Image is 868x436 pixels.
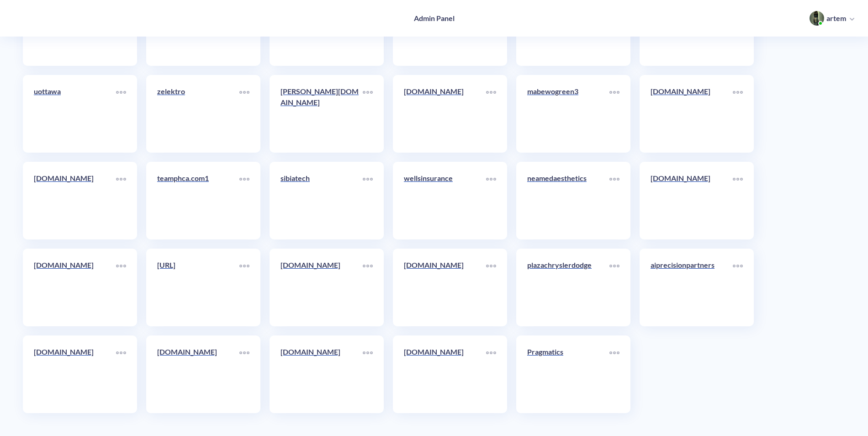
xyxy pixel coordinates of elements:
p: teamphca.com1 [157,173,239,184]
a: [URL] [157,260,239,315]
a: [DOMAIN_NAME] [404,260,486,315]
a: [DOMAIN_NAME] [651,173,733,229]
p: [DOMAIN_NAME] [404,260,486,271]
a: uottawa [34,86,116,142]
a: neamedaesthetics [527,173,609,229]
a: [DOMAIN_NAME] [404,86,486,142]
p: [DOMAIN_NAME] [34,260,116,271]
a: [PERSON_NAME][DOMAIN_NAME] [281,86,363,142]
p: zelektro [157,86,239,97]
p: [DOMAIN_NAME] [404,346,486,357]
p: [DOMAIN_NAME] [34,173,116,184]
p: uottawa [34,86,116,97]
a: [DOMAIN_NAME] [281,260,363,315]
p: artem [826,13,846,23]
p: [DOMAIN_NAME] [651,173,733,184]
p: [DOMAIN_NAME] [157,346,239,357]
a: mabewogreen3 [527,86,609,142]
button: user photoartem [805,10,859,27]
p: wellsinsurance [404,173,486,184]
a: [DOMAIN_NAME] [157,346,239,402]
a: wellsinsurance [404,173,486,229]
p: [DOMAIN_NAME] [281,260,363,271]
p: mabewogreen3 [527,86,609,97]
a: zelektro [157,86,239,142]
p: [PERSON_NAME][DOMAIN_NAME] [281,86,363,108]
a: [DOMAIN_NAME] [34,173,116,229]
h4: Admin Panel [414,14,455,22]
p: plazachryslerdodge [527,260,609,271]
p: [DOMAIN_NAME] [281,346,363,357]
p: aiprecisionpartners [651,260,733,271]
p: neamedaesthetics [527,173,609,184]
a: aiprecisionpartners [651,260,733,315]
a: sibiatech [281,173,363,229]
a: [DOMAIN_NAME] [34,260,116,315]
a: [DOMAIN_NAME] [34,346,116,402]
p: sibiatech [281,173,363,184]
a: Pragmatics [527,346,609,402]
a: [DOMAIN_NAME] [404,346,486,402]
p: [DOMAIN_NAME] [404,86,486,97]
a: [DOMAIN_NAME] [281,346,363,402]
img: user photo [810,11,824,26]
a: plazachryslerdodge [527,260,609,315]
a: teamphca.com1 [157,173,239,229]
a: [DOMAIN_NAME] [651,86,733,142]
p: [URL] [157,260,239,271]
p: [DOMAIN_NAME] [34,346,116,357]
p: [DOMAIN_NAME] [651,86,733,97]
p: Pragmatics [527,346,609,357]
